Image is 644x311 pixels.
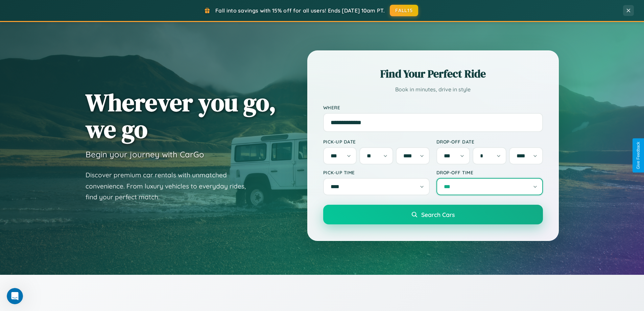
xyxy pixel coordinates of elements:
h1: Wherever you go, we go [86,89,276,142]
iframe: Intercom live chat [7,288,23,304]
label: Drop-off Date [436,139,543,145]
label: Pick-up Time [323,170,430,175]
span: Fall into savings with 15% off for all users! Ends [DATE] 10am PT. [215,7,385,14]
label: Drop-off Time [436,170,543,175]
span: Search Cars [421,211,455,218]
p: Discover premium car rentals with unmatched convenience. From luxury vehicles to everyday rides, ... [86,170,255,203]
button: Search Cars [323,205,543,224]
button: FALL15 [390,5,418,16]
h2: Find Your Perfect Ride [323,66,543,81]
p: Book in minutes, drive in style [323,85,543,94]
div: Give Feedback [636,142,641,169]
label: Pick-up Date [323,139,430,145]
h3: Begin your journey with CarGo [86,149,204,159]
label: Where [323,105,543,110]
